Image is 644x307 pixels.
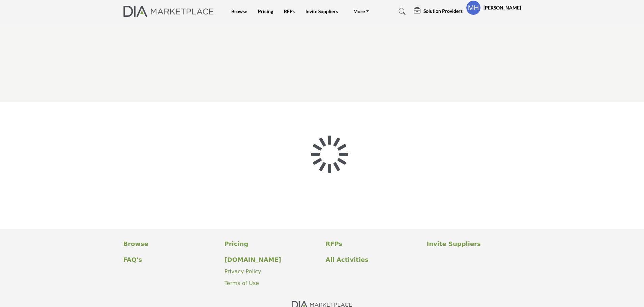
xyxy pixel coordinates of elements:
[326,239,420,248] a: RFPs
[231,8,247,14] a: Browse
[284,8,295,14] a: RFPs
[225,280,259,286] a: Terms of Use
[305,8,338,14] a: Invite Suppliers
[123,255,217,264] a: FAQ's
[392,6,410,17] a: Search
[349,7,374,16] a: More
[414,7,463,16] div: Solution Providers
[423,8,463,14] h5: Solution Providers
[123,6,217,17] img: Site Logo
[258,8,273,14] a: Pricing
[326,255,420,264] a: All Activities
[225,268,261,275] a: Privacy Policy
[484,4,521,11] h5: [PERSON_NAME]
[427,239,521,248] a: Invite Suppliers
[225,255,319,264] a: [DOMAIN_NAME]
[123,239,217,248] a: Browse
[225,239,319,248] a: Pricing
[466,0,481,15] button: Show hide supplier dropdown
